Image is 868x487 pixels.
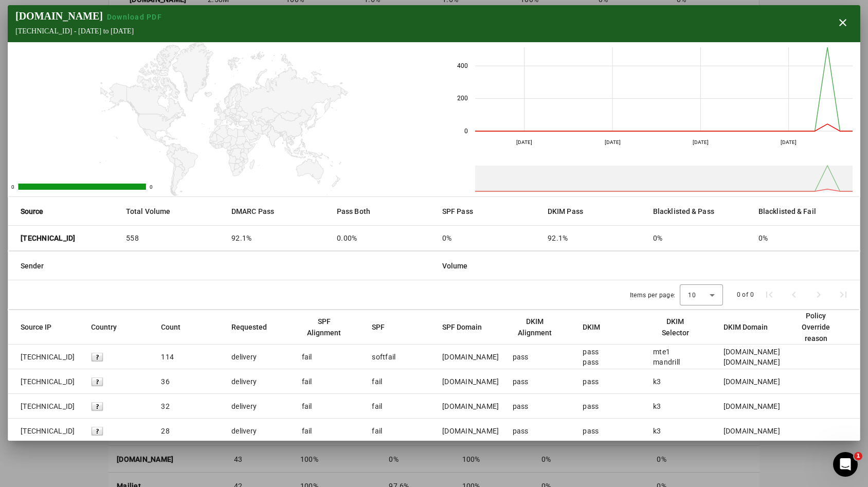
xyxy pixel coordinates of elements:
div: Country [91,321,126,333]
svg: A chart. [8,42,434,196]
mat-cell: pass [504,419,575,443]
text: 400 [457,62,468,69]
text: [DATE] [693,139,709,145]
mat-cell: 92.1% [223,226,329,250]
div: fail [372,426,382,436]
strong: Source [21,206,44,217]
div: Requested [231,321,276,333]
div: pass [583,357,599,367]
text: 0 [150,184,153,190]
div: [DOMAIN_NAME] [724,376,780,387]
img: blank.gif [91,351,103,363]
div: DKIM Selector [653,316,707,338]
div: k3 [653,376,661,387]
div: pass [583,401,599,411]
mat-cell: fail [294,394,364,419]
span: 1 [854,452,862,460]
div: DKIM Alignment [513,316,557,338]
text: [DATE] [605,139,621,145]
div: fail [372,376,382,387]
mat-cell: 92.1% [539,226,645,250]
mat-cell: fail [294,345,364,369]
span: 10 [688,292,696,299]
mat-cell: fail [294,419,364,443]
text: 0 [11,184,14,190]
mat-cell: delivery [223,394,294,419]
div: Items per page: [630,290,676,300]
mat-cell: delivery [223,345,294,369]
strong: [TECHNICAL_ID] [21,233,76,243]
text: [DATE] [516,139,532,145]
div: SPF [372,321,385,333]
button: Download PDF [103,12,166,22]
span: Download PDF [107,13,162,21]
mat-cell: pass [504,394,575,419]
div: pass [583,376,599,387]
div: pass [583,426,599,436]
div: SPF Alignment [302,316,347,338]
div: SPF [372,321,394,333]
img: blank.gif [91,375,103,388]
span: [TECHNICAL_ID] [21,352,75,362]
mat-cell: 32 [153,394,223,419]
span: [TECHNICAL_ID] [21,426,75,436]
mat-header-cell: SPF Pass [434,197,539,226]
mat-cell: fail [294,369,364,394]
mat-header-cell: Pass Both [329,197,434,226]
div: Count [161,321,190,333]
text: 0 [464,128,468,135]
div: Requested [231,321,267,333]
span: [TECHNICAL_ID] [21,376,75,387]
span: [TECHNICAL_ID] [21,401,75,411]
div: softfail [372,352,395,362]
div: [DOMAIN_NAME] [442,352,499,362]
div: 0 of 0 [737,290,754,300]
div: [DOMAIN_NAME] [15,10,166,22]
div: SPF Domain [442,321,491,333]
mat-cell: pass [504,369,575,394]
text: [DATE] [781,139,797,145]
mat-cell: 558 [118,226,223,250]
mat-cell: 0.00% [329,226,434,250]
div: SPF Alignment [302,316,356,338]
mat-header-cell: Sender [8,251,434,280]
mat-header-cell: Total Volume [118,197,223,226]
div: [DOMAIN_NAME] [724,401,780,411]
mat-cell: 36 [153,369,223,394]
mat-cell: 0% [645,226,750,250]
div: pass [583,347,599,357]
mat-header-cell: DKIM Pass [539,197,645,226]
img: blank.gif [91,425,103,437]
div: DKIM [583,321,609,333]
mat-header-cell: Volume [434,251,860,280]
div: [DOMAIN_NAME] [442,376,499,387]
div: Policy Override reason [793,310,847,344]
div: [DOMAIN_NAME] [724,347,780,357]
div: DKIM Domain [724,321,777,333]
mat-cell: pass [504,345,575,369]
mat-header-cell: Blacklisted & Fail [750,197,860,226]
div: SPF Domain [442,321,482,333]
img: blank.gif [91,400,103,412]
div: [DOMAIN_NAME] [442,426,499,436]
div: [DOMAIN_NAME] [442,401,499,411]
div: DKIM Domain [724,321,768,333]
mat-cell: 114 [153,345,223,369]
div: mte1 [653,347,680,357]
text: 200 [457,95,468,102]
div: [DOMAIN_NAME] [724,357,780,367]
mat-header-cell: Blacklisted & Pass [645,197,750,226]
mat-cell: 28 [153,419,223,443]
mat-header-cell: DMARC Pass [223,197,329,226]
div: mandrill [653,357,680,367]
div: Source IP [21,321,51,333]
mat-cell: 0% [434,226,539,250]
div: fail [372,401,382,411]
mat-cell: delivery [223,419,294,443]
div: DKIM [583,321,600,333]
mat-cell: 0% [750,226,860,250]
div: [TECHNICAL_ID] - [DATE] to [DATE] [15,27,166,35]
mat-cell: delivery [223,369,294,394]
div: Count [161,321,180,333]
div: DKIM Alignment [513,316,567,338]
